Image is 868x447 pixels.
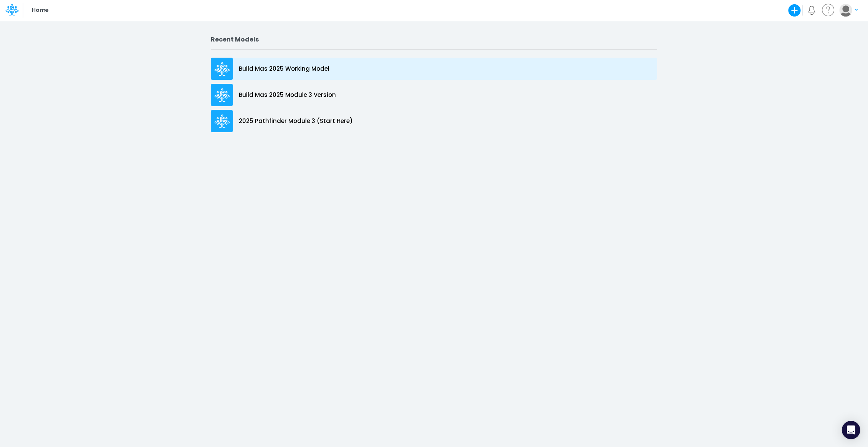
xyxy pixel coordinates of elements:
p: 2025 Pathfinder Module 3 (Start Here) [239,117,353,126]
div: Open Intercom Messenger [842,421,860,439]
a: Notifications [807,6,816,15]
p: Home [32,6,48,15]
p: Build Mas 2025 Working Model [239,65,329,73]
a: Build Mas 2025 Module 3 Version [211,82,657,108]
p: Build Mas 2025 Module 3 Version [239,91,336,100]
h2: Recent Models [211,36,657,43]
a: 2025 Pathfinder Module 3 (Start Here) [211,108,657,134]
a: Build Mas 2025 Working Model [211,56,657,82]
